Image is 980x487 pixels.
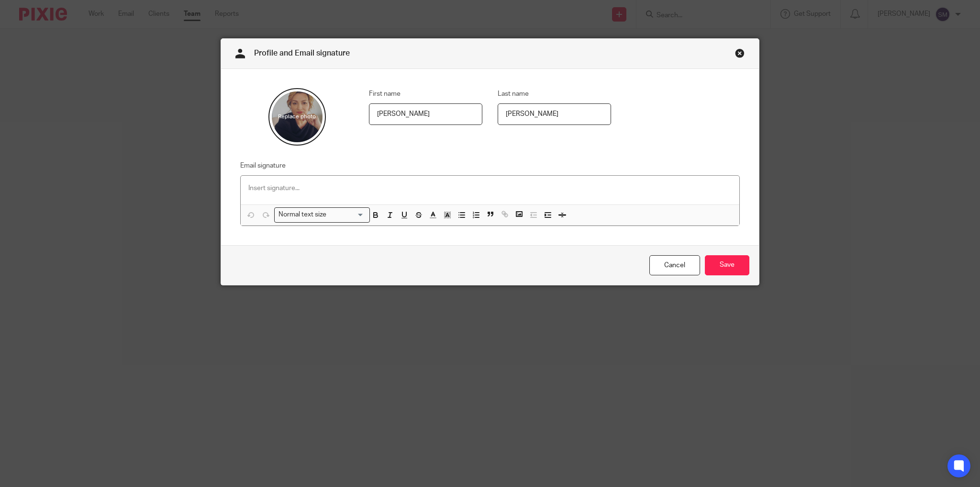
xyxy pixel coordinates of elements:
[240,161,286,170] label: Email signature
[330,210,364,220] input: Search for option
[735,48,745,61] a: Close this dialog window
[277,210,329,220] span: Normal text size
[649,255,700,276] a: Cancel
[705,255,749,276] input: Save
[254,49,350,57] span: Profile and Email signature
[369,89,401,99] label: First name
[274,207,370,222] div: Search for option
[498,89,529,99] label: Last name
